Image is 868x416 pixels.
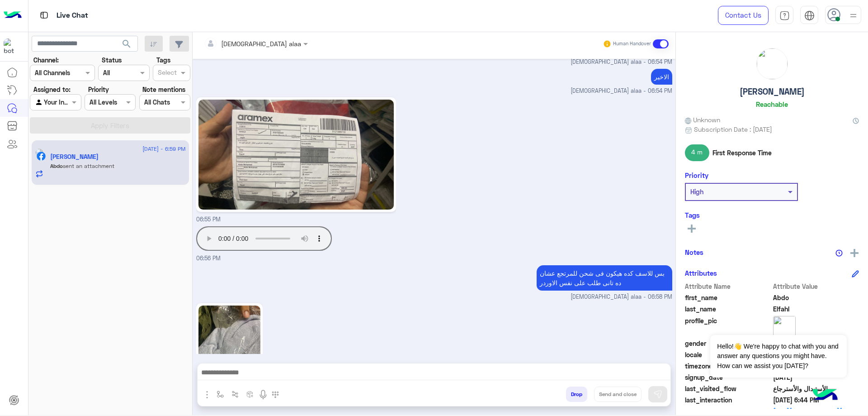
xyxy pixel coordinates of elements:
img: hulul-logo.png [809,380,841,411]
img: 713415422032625 [4,38,20,55]
span: last_visited_flow [685,384,771,393]
span: [DATE] - 6:59 PM [142,145,185,153]
small: Human Handover [613,40,651,48]
img: create order [246,391,254,398]
button: Drop [566,387,587,402]
h6: Priority [685,171,708,179]
span: 06:55 PM [196,216,221,223]
span: signup_date [685,373,771,382]
label: Channel: [33,55,59,65]
span: 06:56 PM [196,255,221,262]
span: sent an attachment [63,163,114,169]
img: picture [757,48,788,79]
img: select flow [217,391,224,398]
img: 530747028_1501757090988083_6579936904093063646_n.jpg [198,100,394,210]
span: [DEMOGRAPHIC_DATA] alaa - 06:54 PM [571,58,672,67]
label: Tags [156,55,170,65]
button: create order [243,387,258,402]
span: Subscription Date : [DATE] [694,124,772,134]
h6: Attributes [685,269,717,277]
div: Select [156,67,177,79]
span: الأستبدال والأسترجاع [773,384,859,393]
img: Logo [4,6,22,25]
button: Trigger scenario [228,387,243,402]
span: Abdo [773,293,859,302]
span: search [121,38,132,49]
span: Unknown [685,115,720,124]
p: Live Chat [57,10,88,22]
a: Contact Us [718,6,769,25]
label: Assigned to: [33,85,71,94]
img: make a call [272,391,279,398]
span: Elfahl [773,304,859,314]
span: 4 m [685,144,709,161]
span: Attribute Value [773,282,859,291]
h5: Abdo Elfahl [50,153,99,161]
span: profile_pic [685,316,771,337]
h6: Tags [685,211,859,219]
span: last_interaction [685,395,771,405]
img: notes [835,249,843,257]
button: Send and close [594,387,642,402]
img: picture [35,148,43,157]
h5: [PERSON_NAME] [740,86,805,97]
span: Attribute Name [685,282,771,291]
label: Status [102,55,122,65]
img: tab [804,10,815,21]
span: [DEMOGRAPHIC_DATA] alaa - 06:54 PM [571,87,672,96]
label: Priority [88,85,109,94]
img: profile [848,10,859,21]
button: select flow [213,387,228,402]
img: 530276713_24386212077732181_7467110164062352688_n.jpg [198,306,260,416]
span: locale [685,350,771,359]
span: first_name [685,293,771,302]
h6: Notes [685,248,703,256]
span: gender [685,339,771,348]
button: search [116,36,138,55]
img: Facebook [37,152,46,161]
img: send attachment [202,389,212,400]
span: Hello!👋 We're happy to chat with you and answer any questions you might have. How can we assist y... [710,335,846,378]
a: [URL][DOMAIN_NAME][DOMAIN_NAME] [773,406,859,416]
h6: Reachable [756,100,788,108]
img: send voice note [258,389,269,400]
p: 16/8/2025, 6:58 PM [537,265,672,291]
button: Apply Filters [30,117,190,134]
img: tab [38,10,50,21]
audio: Your browser does not support the audio tag. [196,226,332,251]
p: 16/8/2025, 6:54 PM [651,69,672,85]
label: Note mentions [142,85,185,94]
a: tab [775,6,793,25]
img: add [850,249,859,257]
img: Trigger scenario [231,391,239,398]
img: send message [653,390,662,399]
span: Abdo [50,163,63,169]
span: last_message [685,406,771,416]
span: timezone [685,361,771,371]
img: tab [779,10,790,21]
span: last_name [685,304,771,314]
span: First Response Time [712,148,772,158]
span: [DEMOGRAPHIC_DATA] alaa - 06:58 PM [571,293,672,301]
span: 2025-08-16T15:44:40.41Z [773,395,859,405]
